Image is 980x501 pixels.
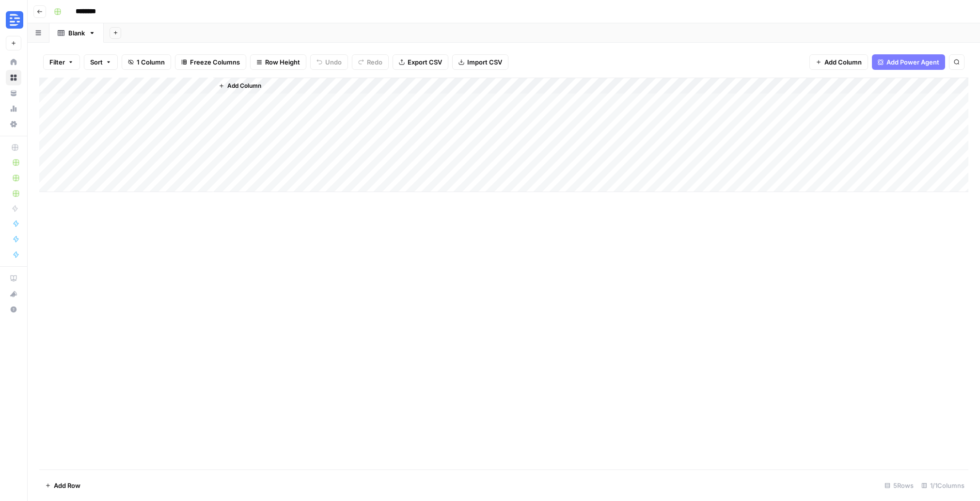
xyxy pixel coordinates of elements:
button: Row Height [250,54,306,70]
span: Add Power Agent [886,57,939,67]
div: 1/1 Columns [917,478,968,493]
a: Your Data [6,85,21,101]
button: Workspace: Descript [6,8,21,32]
div: 5 Rows [881,478,917,493]
span: Import CSV [467,57,502,67]
span: Redo [367,57,382,67]
span: Add Column [227,81,261,90]
button: Add Row [39,478,86,493]
button: Help + Support [6,302,21,317]
button: Freeze Columns [175,54,246,70]
button: Add Column [809,54,868,70]
span: Filter [49,57,65,67]
button: Add Power Agent [872,54,945,70]
button: Import CSV [452,54,508,70]
span: Sort [90,57,103,67]
img: Descript Logo [6,11,23,29]
a: Usage [6,101,21,116]
span: Row Height [265,57,300,67]
button: 1 Column [122,54,171,70]
span: Undo [325,57,342,67]
a: Settings [6,116,21,132]
button: Filter [43,54,80,70]
a: AirOps Academy [6,271,21,286]
span: Add Row [54,481,80,490]
button: Export CSV [393,54,448,70]
button: Sort [84,54,118,70]
button: Undo [310,54,348,70]
a: Browse [6,70,21,85]
a: Blank [49,23,104,43]
div: What's new? [6,287,21,301]
span: Add Column [824,57,862,67]
span: Export CSV [408,57,442,67]
a: Home [6,54,21,70]
button: What's new? [6,286,21,302]
div: Blank [68,28,85,38]
button: Add Column [215,80,265,92]
span: 1 Column [137,57,165,67]
button: Redo [352,54,389,70]
span: Freeze Columns [190,57,240,67]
